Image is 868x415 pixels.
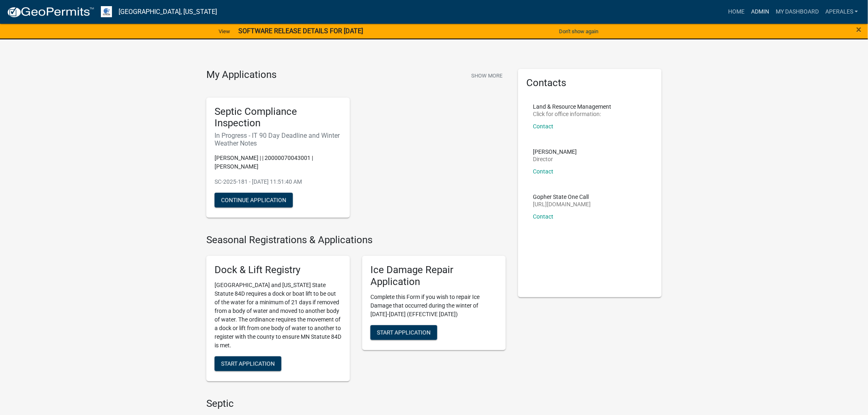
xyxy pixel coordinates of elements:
[215,264,342,276] h5: Dock & Lift Registry
[206,234,506,246] h4: Seasonal Registrations & Applications
[119,5,217,19] a: [GEOGRAPHIC_DATA], [US_STATE]
[215,178,342,186] p: SC-2025-181 - [DATE] 11:51:40 AM
[370,325,437,340] button: Start Application
[526,77,653,89] h5: Contacts
[822,4,861,20] a: aperales
[215,281,342,350] p: [GEOGRAPHIC_DATA] and [US_STATE] State Statute 84D requires a dock or boat lift to be out of the ...
[748,4,772,20] a: Admin
[533,201,591,207] p: [URL][DOMAIN_NAME]
[857,24,862,35] span: ×
[206,69,276,81] h4: My Applications
[857,25,862,34] button: Close
[533,149,577,155] p: [PERSON_NAME]
[221,360,275,367] span: Start Application
[101,6,112,17] img: Otter Tail County, Minnesota
[533,194,591,200] p: Gopher State One Call
[533,123,553,130] a: Contact
[533,104,611,109] p: Land & Resource Management
[370,264,498,288] h5: Ice Damage Repair Application
[215,154,342,171] p: [PERSON_NAME] | | 20000070043001 | [PERSON_NAME]
[377,329,431,335] span: Start Application
[533,156,577,162] p: Director
[206,398,506,410] h4: Septic
[533,111,611,117] p: Click for office information:
[215,193,293,207] button: Continue Application
[556,25,602,38] button: Don't show again
[370,293,498,319] p: Complete this Form if you wish to repair Ice Damage that occurred during the winter of [DATE]-[DA...
[215,106,342,130] h5: Septic Compliance Inspection
[215,25,233,38] a: View
[533,168,553,175] a: Contact
[533,213,553,220] a: Contact
[772,4,822,20] a: My Dashboard
[215,356,281,371] button: Start Application
[725,4,748,20] a: Home
[215,132,342,147] h6: In Progress - IT 90 Day Deadline and Winter Weather Notes
[468,69,506,82] button: Show More
[238,27,363,35] strong: SOFTWARE RELEASE DETAILS FOR [DATE]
